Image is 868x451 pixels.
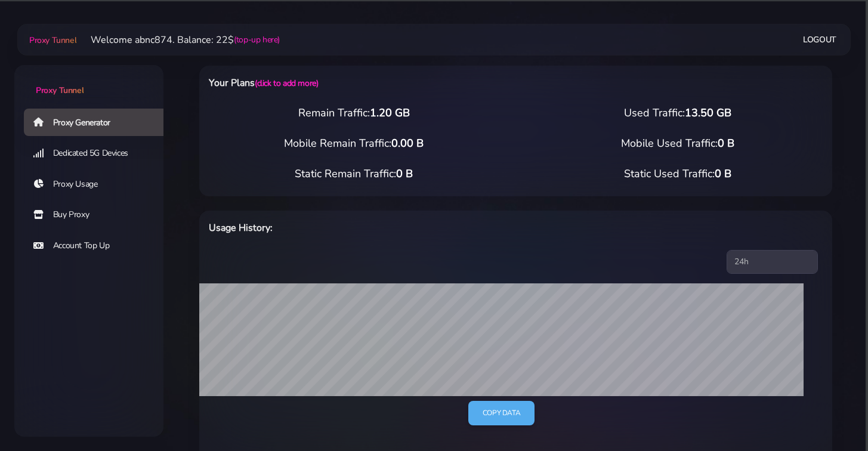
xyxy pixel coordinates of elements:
a: Copy data [468,401,535,425]
span: 0 B [396,166,413,181]
span: 1.20 GB [370,106,410,120]
iframe: Webchat Widget [810,393,853,436]
a: Proxy Generator [24,109,173,136]
div: Static Remain Traffic: [192,166,516,182]
span: Proxy Tunnel [36,85,84,96]
div: Remain Traffic: [192,105,516,121]
span: 13.50 GB [685,106,731,120]
a: Proxy Tunnel [27,30,76,50]
span: 0.00 B [391,136,424,150]
h6: Your Plans [209,75,561,91]
div: Mobile Remain Traffic: [192,135,516,152]
a: Proxy Usage [24,171,173,198]
span: Proxy Tunnel [29,35,76,46]
div: Static Used Traffic: [516,166,840,182]
li: Welcome abnc874. Balance: 22$ [76,33,280,47]
a: Logout [803,29,836,51]
a: Account Top Up [24,232,173,260]
a: (click to add more) [255,78,318,89]
span: 0 B [715,166,731,181]
a: Dedicated 5G Devices [24,140,173,167]
span: 0 B [718,136,734,150]
a: Proxy Tunnel [14,65,163,97]
a: Buy Proxy [24,201,173,228]
h6: Usage History: [209,220,561,236]
a: (top-up here) [234,33,280,46]
div: Used Traffic: [516,105,840,121]
div: Mobile Used Traffic: [516,135,840,152]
